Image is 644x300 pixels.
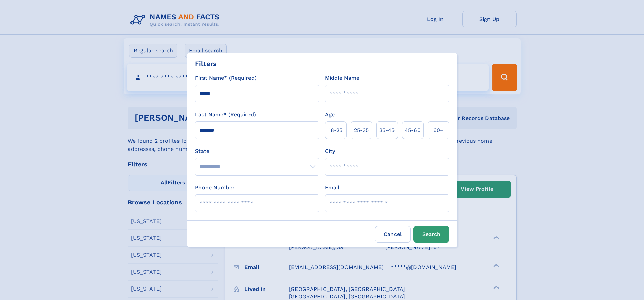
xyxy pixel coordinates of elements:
label: Last Name* (Required) [195,111,256,119]
div: Filters [195,59,217,69]
label: Email [325,184,339,192]
label: Middle Name [325,74,359,82]
label: State [195,147,319,155]
span: 60+ [433,126,444,134]
span: 25‑35 [354,126,369,134]
label: Cancel [375,226,411,243]
span: 35‑45 [379,126,395,134]
span: 45‑60 [405,126,421,134]
label: Phone Number [195,184,235,192]
span: 18‑25 [329,126,342,134]
label: City [325,147,335,155]
button: Search [413,226,449,243]
label: First Name* (Required) [195,74,257,82]
label: Age [325,111,335,119]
